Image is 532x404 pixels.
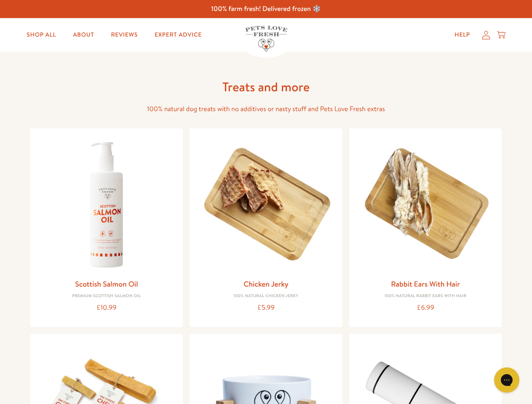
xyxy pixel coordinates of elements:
div: 100% Natural Chicken Jerky [196,294,336,299]
div: £10.99 [37,302,176,314]
img: Pets Love Fresh [245,26,287,51]
a: Chicken Jerky [243,279,289,289]
div: £5.99 [196,302,336,314]
div: 100% Natural Rabbit Ears with hair [356,294,495,299]
a: Help [448,27,477,43]
a: About [66,27,101,43]
div: £6.99 [356,302,495,314]
a: Expert Advice [148,27,209,43]
img: Rabbit Ears With Hair [356,135,495,274]
img: Chicken Jerky [196,135,336,274]
iframe: Gorgias live chat messenger [490,364,524,396]
img: Scottish Salmon Oil [37,135,176,274]
a: Scottish Salmon Oil [75,279,138,289]
a: Reviews [104,27,144,43]
a: Shop All [20,27,63,43]
div: Premium Scottish Salmon Oil [37,294,176,299]
span: 100% natural dog treats with no additives or nasty stuff and Pets Love Fresh extras [147,104,385,114]
h1: Treats and more [131,79,401,95]
a: Rabbit Ears With Hair [391,279,460,289]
